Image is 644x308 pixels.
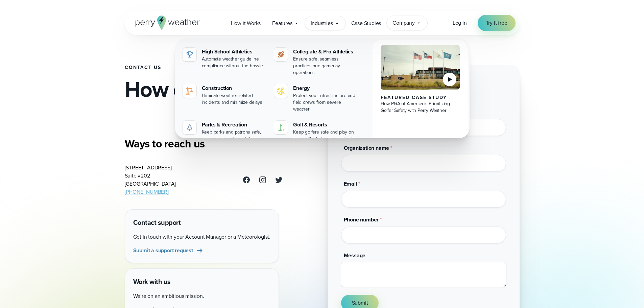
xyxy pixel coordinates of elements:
a: Golf & Resorts Keep golfers safe and play on pace with alerts you can trust [271,118,360,145]
a: How it Works [225,16,267,30]
span: Company [392,19,415,27]
img: energy-icon@2x-1.svg [277,87,285,95]
img: proathletics-icon@2x-1.svg [277,50,285,58]
a: Log in [453,19,467,27]
p: We’re on an ambitious mission. [133,292,270,300]
address: [STREET_ADDRESS] Suite #202 [GEOGRAPHIC_DATA] [125,164,176,196]
img: golf-iconV2.svg [277,123,285,132]
a: Collegiate & Pro Athletics Ensure safe, seamless practices and gameday operations [271,45,360,79]
div: Keep golfers safe and play on pace with alerts you can trust [293,129,358,142]
span: Log in [453,19,467,27]
h2: How can we help? [125,78,317,100]
div: High School Athletics [202,48,266,56]
a: construction perry weather Construction Eliminate weather related incidents and minimize delays [180,81,269,109]
h1: Contact Us [125,65,317,70]
img: highschool-icon.svg [186,50,194,58]
div: Golf & Resorts [293,121,358,129]
span: Submit a support request [133,246,193,255]
p: Get in touch with your Account Manager or a Meteorologist. [133,233,270,241]
h4: Work with us [133,277,270,287]
span: Case Studies [351,19,381,27]
div: How PGA of America is Prioritizing Golfer Safety with Perry Weather [381,100,460,114]
div: Keep parks and patrons safe, even when you're not there [202,129,266,142]
span: Industries [311,19,333,27]
a: Parks & Recreation Keep parks and patrons safe, even when you're not there [180,118,269,145]
span: How it Works [231,19,261,27]
a: Energy Protect your infrastructure and field crews from severe weather [271,81,360,115]
span: Submit [352,299,368,307]
div: Energy [293,84,358,92]
img: PGA of America, Frisco Campus [381,45,460,90]
span: Features [272,19,292,27]
a: [PHONE_NUMBER] [125,188,169,196]
img: construction perry weather [186,87,194,95]
a: PGA of America, Frisco Campus Featured Case Study How PGA of America is Prioritizing Golfer Safet... [373,40,468,150]
a: Submit a support request [133,246,204,255]
div: Featured Case Study [381,95,460,100]
div: Automate weather guideline compliance without the hassle [202,56,266,69]
a: Case Studies [345,16,387,30]
div: Construction [202,84,266,92]
span: Message [344,252,366,259]
span: Phone number [344,216,379,223]
a: Try it free [478,15,516,31]
a: High School Athletics Automate weather guideline compliance without the hassle [180,45,269,72]
img: parks-icon-grey.svg [186,123,194,132]
span: Try it free [486,19,507,27]
span: Organization name [344,144,389,152]
span: Email [344,180,357,188]
div: Eliminate weather related incidents and minimize delays [202,92,266,106]
div: Collegiate & Pro Athletics [293,48,358,56]
div: Parks & Recreation [202,121,266,129]
div: Ensure safe, seamless practices and gameday operations [293,56,358,76]
h4: Contact support [133,218,270,228]
h3: Ways to reach us [125,137,283,150]
div: Protect your infrastructure and field crews from severe weather [293,92,358,113]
